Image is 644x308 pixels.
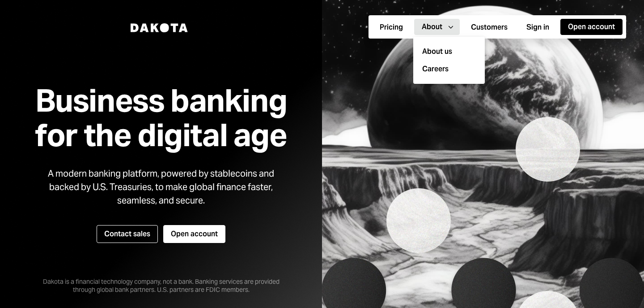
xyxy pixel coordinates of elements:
div: Dakota is a financial technology company, not a bank. Banking services are provided through globa... [27,263,295,294]
div: About us [419,43,479,61]
a: Sign in [519,18,557,36]
button: Contact sales [97,225,158,243]
a: Customers [463,18,515,36]
a: About us [419,42,479,61]
div: A modern banking platform, powered by stablecoins and backed by U.S. Treasuries, to make global f... [40,167,282,207]
h1: Business banking for the digital age [24,83,298,152]
button: About [414,19,460,35]
button: Open account [163,225,225,243]
a: Careers [422,64,483,75]
button: Customers [463,19,515,35]
div: About [422,22,442,32]
button: Pricing [372,19,411,35]
button: Sign in [519,19,557,35]
a: Pricing [372,18,411,36]
button: Open account [560,19,623,35]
